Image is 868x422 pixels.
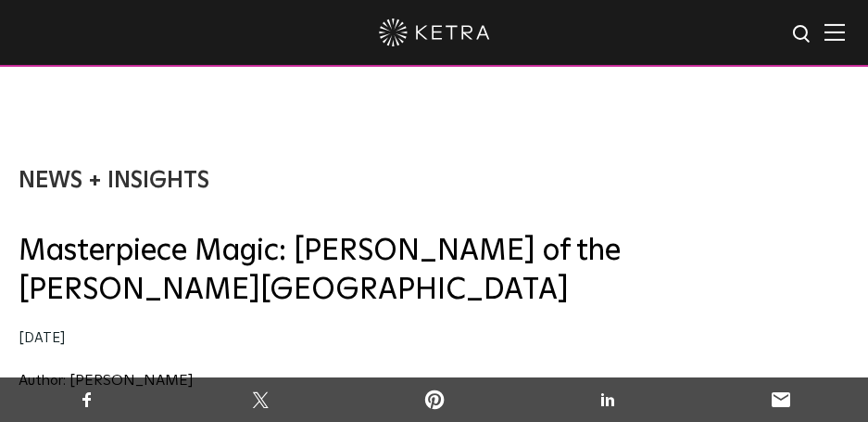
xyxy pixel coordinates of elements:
div: [DATE] [19,326,849,351]
img: ketra-logo-2019-white [379,19,490,46]
img: linkedin sharing button [597,389,619,411]
img: email sharing button [770,389,792,411]
img: search icon [791,23,814,46]
a: News + Insights [19,170,209,192]
h2: Masterpiece Magic: [PERSON_NAME] of the [PERSON_NAME][GEOGRAPHIC_DATA] [19,233,849,310]
img: Hamburger%20Nav.svg [824,23,845,41]
a: Author: [PERSON_NAME] [19,373,194,388]
img: twitter sharing button [249,389,271,411]
img: pinterest sharing button [423,389,446,411]
img: facebook sharing button [76,389,98,411]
